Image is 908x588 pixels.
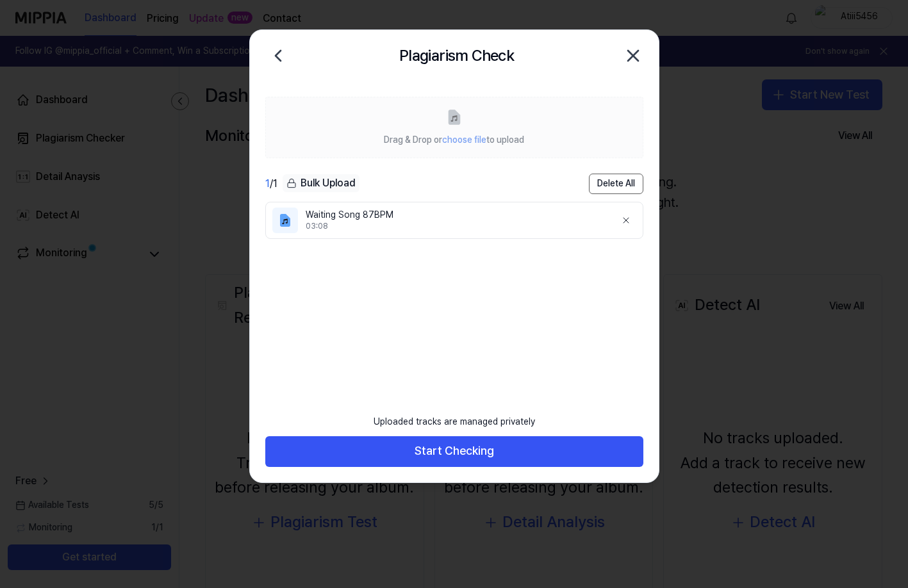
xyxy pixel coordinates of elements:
span: 1 [265,177,270,190]
h2: Plagiarism Check [399,44,514,68]
div: Waiting Song 87BPM [306,209,606,222]
span: Drag & Drop or to upload [384,135,524,145]
button: Bulk Upload [283,174,359,193]
div: / 1 [265,176,277,192]
div: Bulk Upload [283,174,359,192]
div: 03:08 [306,221,606,232]
div: Uploaded tracks are managed privately [366,408,543,436]
span: choose file [442,135,486,145]
button: Delete All [589,174,643,194]
button: Start Checking [265,436,643,467]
